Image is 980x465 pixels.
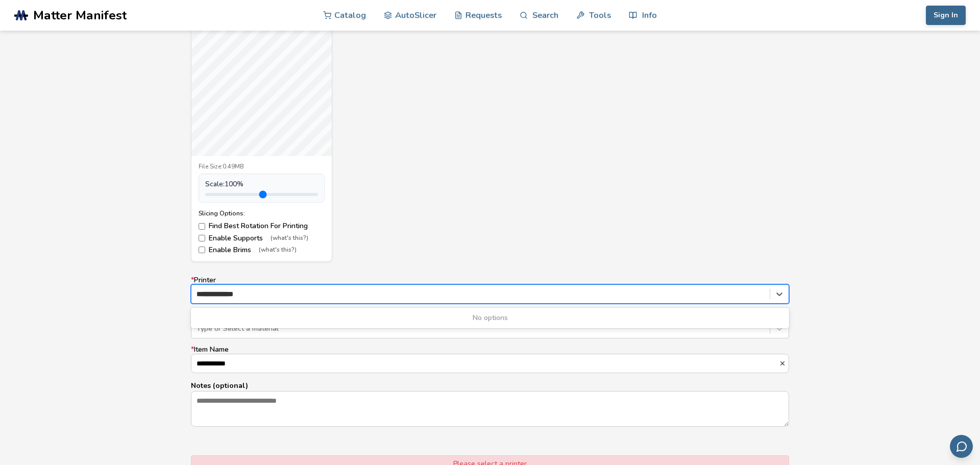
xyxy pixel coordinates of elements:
[199,246,325,254] label: Enable Brims
[199,223,205,230] input: Find Best Rotation For Printing
[199,235,205,241] input: Enable Supports(what's this?)
[33,8,127,22] span: Matter Manifest
[271,235,308,242] span: (what's this?)
[199,234,325,242] label: Enable Supports
[199,222,325,230] label: Find Best Rotation For Printing
[950,435,973,458] button: Send feedback via email
[197,290,248,298] input: *PrinterNo options
[259,247,297,254] span: (what's this?)
[191,380,789,391] p: Notes (optional)
[191,310,789,326] div: No options
[191,276,789,304] label: Printer
[199,247,205,253] input: Enable Brims(what's this?)
[191,346,789,373] label: Item Name
[199,163,325,170] div: File Size: 0.49MB
[779,360,789,367] button: *Item Name
[191,391,789,426] textarea: Notes (optional)
[197,325,199,333] input: *MaterialType or Select a material
[205,180,243,188] span: Scale: 100 %
[191,354,779,373] input: *Item Name
[926,6,966,25] button: Sign In
[199,210,325,217] div: Slicing Options:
